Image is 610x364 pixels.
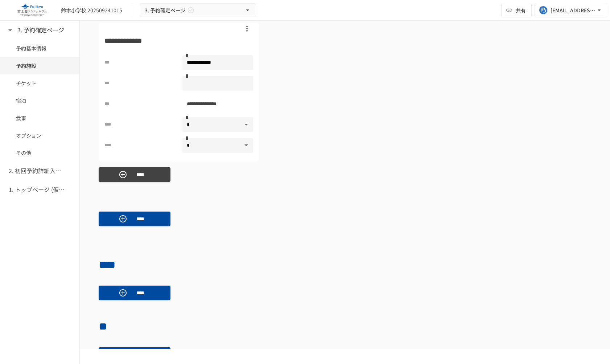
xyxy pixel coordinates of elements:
span: 共有 [516,6,526,14]
img: eQeGXtYPV2fEKIA3pizDiVdzO5gJTl2ahLbsPaD2E4R [9,4,55,16]
div: [EMAIL_ADDRESS][DOMAIN_NAME] [551,6,595,15]
h6: 2. 初回予約詳細入力ページ [9,166,67,176]
button: [EMAIL_ADDRESS][DOMAIN_NAME] [535,3,607,17]
button: 3. 予約確定ページ [140,3,256,17]
span: その他 [16,149,63,157]
span: 宿泊 [16,97,63,105]
div: Typeahead menu [99,191,591,200]
span: 予約基本情報 [16,44,63,52]
button: 共有 [501,3,532,17]
span: チケット [16,79,63,87]
div: 鈴木小学校 202509241015 [61,7,122,14]
span: 食事 [16,114,63,122]
h6: 3. 予約確定ページ [17,25,64,35]
span: 3. 予約確定ページ [145,6,186,15]
span: オプション [16,131,63,139]
h6: 1. トップページ (仮予約一覧) [9,185,67,195]
span: 予約施設 [16,62,63,70]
